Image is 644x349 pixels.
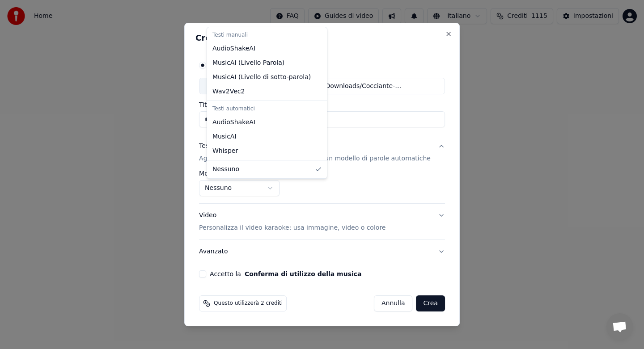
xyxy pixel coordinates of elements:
span: MusicAI ( Livello di sotto-parola ) [212,73,311,82]
span: Nessuno [212,165,239,174]
div: Testi automatici [209,103,325,115]
span: MusicAI ( Livello Parola ) [212,59,284,67]
span: Whisper [212,147,238,156]
span: AudioShakeAI [212,44,255,53]
span: AudioShakeAI [212,118,255,127]
div: Testi manuali [209,29,325,42]
span: Wav2Vec2 [212,87,245,96]
span: MusicAI [212,132,237,141]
